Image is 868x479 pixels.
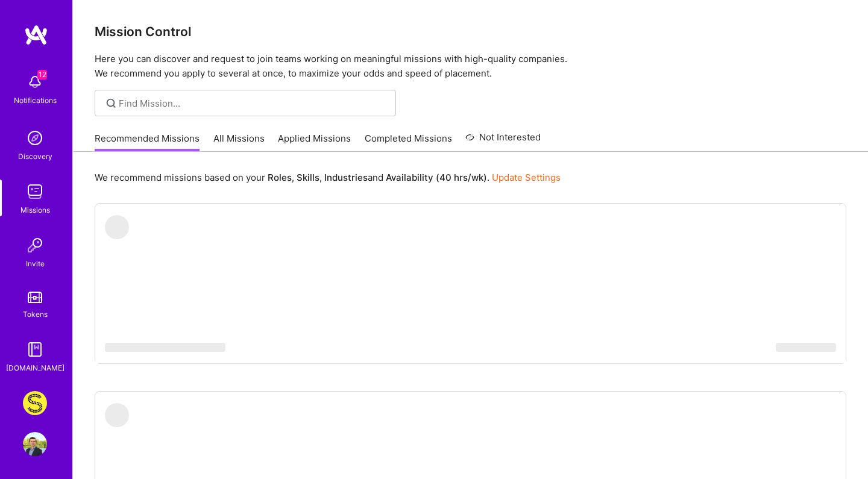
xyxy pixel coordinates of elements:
[95,52,846,81] p: Here you can discover and request to join teams working on meaningful missions with high-quality ...
[95,24,846,39] h3: Mission Control
[23,70,47,94] img: bell
[297,172,319,183] b: Skills
[18,150,52,163] div: Discovery
[95,132,200,152] a: Recommended Missions
[278,132,351,152] a: Applied Missions
[20,391,50,415] a: Studs: A Fresh Take on Ear Piercing & Earrings
[95,171,561,184] p: We recommend missions based on your , , and .
[20,204,50,216] div: Missions
[492,172,561,183] a: Update Settings
[365,132,452,152] a: Completed Missions
[386,172,487,183] b: Availability (40 hrs/wk)
[268,172,292,183] b: Roles
[23,180,47,204] img: teamwork
[23,233,47,257] img: Invite
[23,432,47,456] img: User Avatar
[23,337,47,362] img: guide book
[23,126,47,150] img: discovery
[119,97,387,110] input: Find Mission...
[213,132,265,152] a: All Missions
[28,292,42,303] img: tokens
[37,70,47,80] span: 12
[20,432,50,456] a: User Avatar
[23,308,48,321] div: Tokens
[24,24,48,46] img: logo
[23,391,47,415] img: Studs: A Fresh Take on Ear Piercing & Earrings
[324,172,368,183] b: Industries
[104,96,118,110] i: icon SearchGrey
[465,130,541,152] a: Not Interested
[14,94,57,107] div: Notifications
[26,257,45,270] div: Invite
[6,362,64,374] div: [DOMAIN_NAME]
